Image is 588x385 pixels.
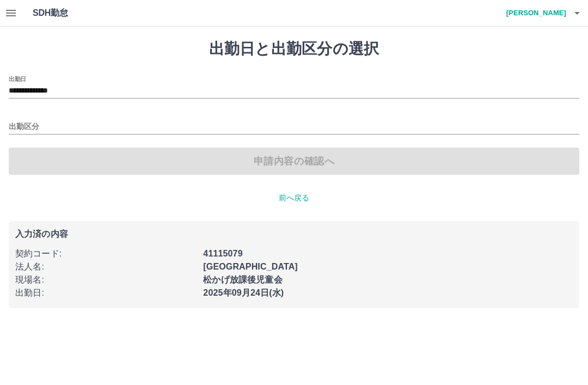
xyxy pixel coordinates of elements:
[15,286,197,300] p: 出勤日 :
[203,262,298,271] b: [GEOGRAPHIC_DATA]
[9,40,579,58] h1: 出勤日と出勤区分の選択
[15,273,197,286] p: 現場名 :
[9,192,579,204] p: 前へ戻る
[203,249,242,258] b: 41115079
[9,75,26,83] label: 出勤日
[15,247,197,260] p: 契約コード :
[15,230,573,239] p: 入力済の内容
[203,275,282,284] b: 松かげ放課後児童会
[203,288,284,297] b: 2025年09月24日(水)
[15,260,197,273] p: 法人名 :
